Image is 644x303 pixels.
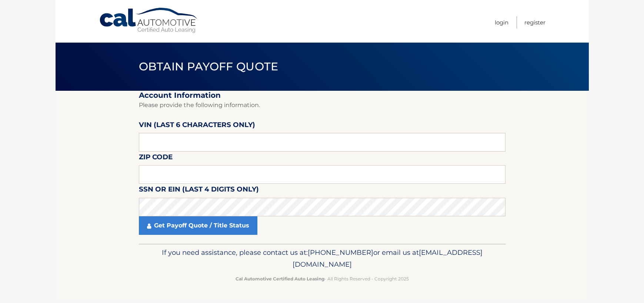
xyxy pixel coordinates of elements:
p: - All Rights Reserved - Copyright 2025 [144,275,501,283]
label: VIN (last 6 characters only) [139,119,255,133]
label: Zip Code [139,151,173,165]
a: Get Payoff Quote / Title Status [139,216,257,235]
h2: Account Information [139,91,505,100]
span: [PHONE_NUMBER] [308,248,373,257]
a: Register [524,16,545,29]
strong: Cal Automotive Certified Auto Leasing [236,276,324,282]
span: Obtain Payoff Quote [139,60,278,73]
a: Cal Automotive [99,7,199,34]
p: Please provide the following information. [139,100,505,110]
a: Login [495,16,508,29]
label: SSN or EIN (last 4 digits only) [139,184,259,197]
p: If you need assistance, please contact us at: or email us at [144,247,501,270]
